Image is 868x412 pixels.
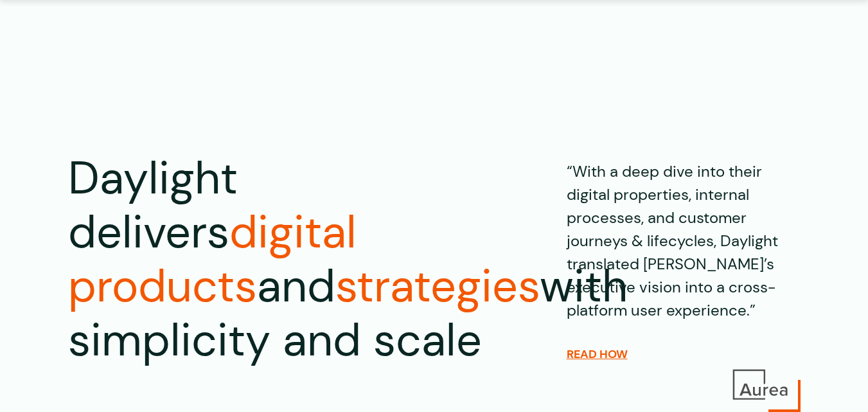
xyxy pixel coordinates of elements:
span: digital products [68,203,357,316]
span: strategies [335,257,540,316]
p: “With a deep dive into their digital properties, internal processes, and customer journeys & life... [567,152,801,322]
img: Aurea Logo [730,367,791,402]
h1: Daylight delivers and with simplicity and scale [68,152,482,368]
a: READ HOW [567,347,628,361]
